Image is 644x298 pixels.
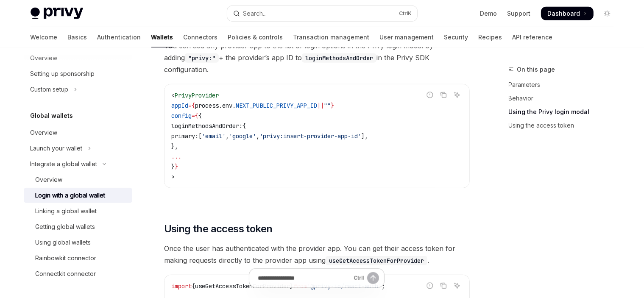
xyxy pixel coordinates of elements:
[517,64,555,75] span: On this page
[171,163,175,170] span: }
[324,102,331,109] span: ""
[36,190,106,201] div: Login with a global wallet
[31,143,83,153] div: Launch your wallet
[68,27,87,47] a: Basics
[507,9,531,18] a: Support
[229,132,256,140] span: 'google'
[302,53,376,63] code: loginMethodsAndOrder
[243,8,267,19] div: Search...
[424,89,435,100] button: Report incorrect code
[479,27,502,47] a: Recipes
[188,102,192,109] span: =
[171,132,198,140] span: primary:
[317,102,324,109] span: ||
[164,40,470,75] span: You can add any provider app to the list of login options in the Privy login modal by adding + th...
[171,142,178,150] span: },
[164,222,273,236] span: Using the access token
[36,222,95,232] div: Getting global wallets
[36,269,96,279] div: Connectkit connector
[232,102,236,109] span: .
[24,188,132,203] a: Login with a global wallet
[164,242,470,266] span: Once the user has authenticated with the provider app. You can get their access token for making ...
[24,235,132,250] a: Using global wallets
[171,173,175,181] span: >
[361,132,368,140] span: ],
[326,256,427,265] code: useGetAccessTokenForProvider
[31,27,58,47] a: Welcome
[600,7,614,20] button: Toggle dark mode
[331,102,334,109] span: }
[243,122,246,130] span: {
[175,92,219,99] span: PrivyProvider
[36,175,63,185] div: Overview
[24,219,132,234] a: Getting global wallets
[195,112,198,120] span: {
[452,89,463,100] button: Ask AI
[31,159,98,169] div: Integrate a global wallet
[31,128,58,138] div: Overview
[171,112,192,120] span: config
[171,102,188,109] span: appId
[24,266,132,281] a: Connectkit connector
[24,141,132,156] button: Toggle Launch your wallet section
[171,122,243,130] span: loginMethodsAndOrder:
[31,111,73,121] h5: Global wallets
[24,156,132,172] button: Toggle Integrate a global wallet section
[228,27,283,47] a: Policies & controls
[293,27,370,47] a: Transaction management
[202,132,226,140] span: 'email'
[367,272,379,284] button: Send message
[256,132,259,140] span: ,
[192,102,195,109] span: {
[24,125,132,140] a: Overview
[24,251,132,266] a: Rainbowkit connector
[24,172,132,187] a: Overview
[226,132,229,140] span: ,
[31,84,69,95] div: Custom setup
[175,163,178,170] span: }
[438,89,449,100] button: Copy the contents from the code block
[509,78,621,92] a: Parameters
[399,10,412,17] span: Ctrl K
[198,112,202,120] span: {
[444,27,468,47] a: Security
[171,153,181,160] span: ...
[151,27,173,47] a: Wallets
[380,27,434,47] a: User management
[31,69,95,79] div: Setting up sponsorship
[24,203,132,219] a: Linking a global wallet
[227,6,417,21] button: Open search
[24,66,132,81] a: Setting up sponsorship
[24,82,132,97] button: Toggle Custom setup section
[509,119,621,132] a: Using the access token
[98,27,141,47] a: Authentication
[192,112,195,120] span: =
[548,9,580,18] span: Dashboard
[36,206,97,216] div: Linking a global wallet
[198,132,202,140] span: [
[258,269,350,287] input: Ask a question...
[171,92,175,99] span: <
[222,102,232,109] span: env
[541,7,594,20] a: Dashboard
[259,132,361,140] span: 'privy:insert-provider-app-id'
[31,8,83,19] img: light logo
[195,102,219,109] span: process
[236,102,317,109] span: NEXT_PUBLIC_PRIVY_APP_ID
[219,102,222,109] span: .
[513,27,553,47] a: API reference
[185,53,219,63] code: "privy:"
[36,253,97,263] div: Rainbowkit connector
[184,27,218,47] a: Connectors
[509,92,621,105] a: Behavior
[36,237,91,248] div: Using global wallets
[509,105,621,119] a: Using the Privy login modal
[480,9,497,18] a: Demo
